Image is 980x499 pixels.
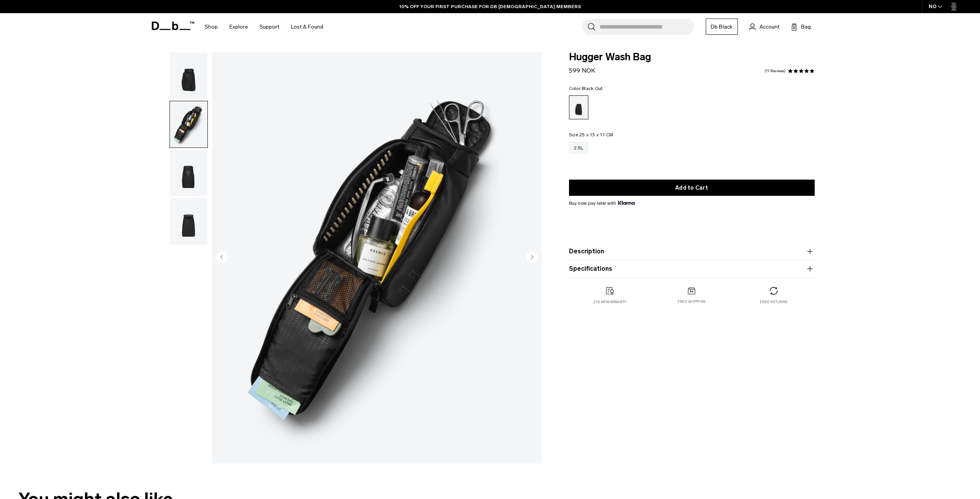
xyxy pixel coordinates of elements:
nav: Main Navigation [199,13,329,41]
legend: Size: [569,132,613,137]
span: Buy now pay later with [569,200,635,207]
a: Black Out [569,95,588,119]
button: Hugger Wash Bag Black Out [170,101,208,148]
span: Bag [801,23,811,31]
img: Hugger Wash Bag Black Out [212,52,542,463]
a: Explore [229,13,248,41]
button: Hugger Wash Bag Black Out [170,198,208,245]
span: 599 NOK [569,67,595,74]
a: 17 reviews [764,69,786,73]
img: Hugger Wash Bag Black Out [170,198,207,244]
a: Support [260,13,279,41]
span: 25 x 13 x 11 CM [579,132,613,137]
a: 2.5L [569,142,588,154]
li: 2 / 4 [212,52,542,463]
a: Shop [205,13,218,41]
a: Lost & Found [291,13,323,41]
span: Black Out [582,86,603,91]
img: {"height" => 20, "alt" => "Klarna"} [618,201,635,205]
button: Previous slide [216,251,228,264]
button: Hugger Wash Bag Black Out [170,149,208,197]
img: Hugger Wash Bag Black Out [170,53,207,99]
legend: Color: [569,86,603,91]
p: 2 year warranty [593,299,627,305]
span: Hugger Wash Bag [569,52,815,62]
a: Account [749,22,780,31]
img: Hugger Wash Bag Black Out [170,101,207,148]
button: Add to Cart [569,180,815,196]
button: Description [569,247,815,256]
a: 10% OFF YOUR FIRST PURCHASE FOR DB [DEMOGRAPHIC_DATA] MEMBERS [399,3,581,10]
img: Hugger Wash Bag Black Out [170,150,207,196]
p: Free shipping [678,299,706,304]
button: Hugger Wash Bag Black Out [170,52,208,99]
a: Db Black [706,19,738,35]
button: Next slide [526,251,538,264]
button: Specifications [569,264,815,273]
span: Account [759,23,780,31]
button: Bag [791,22,811,31]
p: Free returns [760,299,787,305]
